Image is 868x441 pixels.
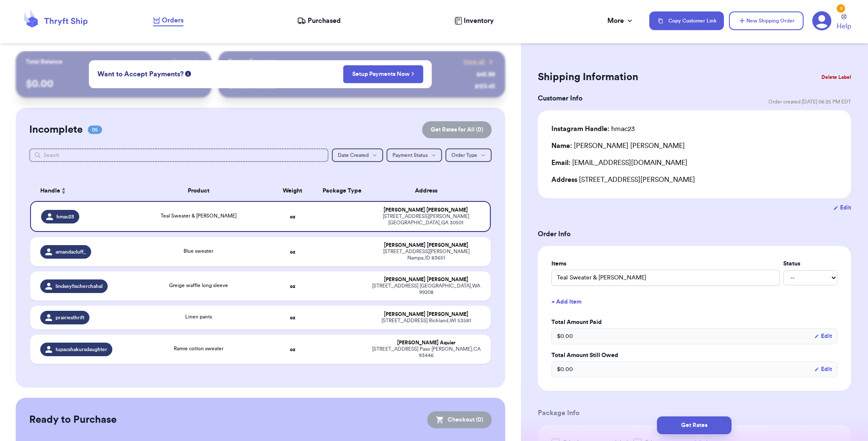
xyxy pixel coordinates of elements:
[290,284,295,289] strong: oz
[538,408,851,418] h3: Package Info
[551,318,837,327] label: Total Amount Paid
[783,260,837,268] label: Status
[837,4,845,13] div: 3
[162,15,184,25] span: Orders
[317,181,367,201] th: Package Type
[476,70,495,79] div: $ 45.99
[427,411,492,428] button: Checkout (0)
[812,11,832,31] a: 3
[372,318,481,324] div: [STREET_ADDRESS] Richland , WI 53581
[551,176,577,183] span: Address
[551,124,635,134] div: hmac23
[729,11,804,30] button: New Shipping Order
[372,283,481,296] div: [STREET_ADDRESS] [GEOGRAPHIC_DATA] , WA 99208
[607,16,634,26] div: More
[551,159,570,166] span: Email:
[372,213,480,226] div: [STREET_ADDRESS][PERSON_NAME] [GEOGRAPHIC_DATA] , GA 30501
[97,69,184,79] span: Want to Accept Payments?
[56,213,74,220] span: hmac23
[475,82,495,91] div: $ 123.45
[837,14,851,31] a: Help
[551,126,609,132] span: Instagram Handle:
[814,332,832,341] button: Edit
[451,153,477,158] span: Order Type
[228,58,275,66] p: Recent Payments
[657,416,732,434] button: Get Rates
[26,58,62,66] p: Total Balance
[445,148,492,162] button: Order Type
[29,413,117,427] h2: Ready to Purchase
[538,70,638,84] h2: Shipping Information
[290,347,295,352] strong: oz
[297,16,341,26] a: Purchased
[551,351,837,360] label: Total Amount Still Owed
[464,16,494,26] span: Inventory
[538,93,582,103] h3: Customer Info
[768,98,851,105] span: Order created: [DATE] 06:25 PM EDT
[422,121,492,138] button: Get Rates for All (0)
[60,186,67,196] button: Sort ascending
[463,58,495,66] a: View all
[184,248,213,254] span: Blue sweater
[161,213,236,218] span: Teal Sweater & [PERSON_NAME]
[814,365,832,374] button: Edit
[290,214,295,219] strong: oz
[372,340,481,346] div: [PERSON_NAME] Aquiar
[185,314,212,319] span: Linen pants
[387,148,442,162] button: Payment Status
[649,11,724,30] button: Copy Customer Link
[88,126,102,134] span: 05
[367,181,491,201] th: Address
[352,70,415,78] a: Setup Payments Now
[551,141,685,151] div: [PERSON_NAME] [PERSON_NAME]
[557,365,573,374] span: $ 0.00
[290,315,295,320] strong: oz
[56,248,86,255] span: amandacluff_
[129,181,268,201] th: Product
[392,153,428,158] span: Payment Status
[338,153,369,158] span: Date Created
[40,187,60,195] span: Handle
[372,346,481,359] div: [STREET_ADDRESS] Paso [PERSON_NAME] , CA 93446
[169,283,228,288] span: Greige waffle long sleeve
[56,314,84,321] span: prairiesthrift
[837,21,851,31] span: Help
[173,58,201,66] a: Payout
[268,181,317,201] th: Weight
[372,207,480,213] div: [PERSON_NAME] [PERSON_NAME]
[153,15,184,26] a: Orders
[463,58,485,66] span: View all
[548,293,841,311] button: + Add Item
[372,248,481,261] div: [STREET_ADDRESS][PERSON_NAME] Nampa , ID 83651
[551,142,572,149] span: Name:
[372,311,481,318] div: [PERSON_NAME] [PERSON_NAME]
[26,77,201,91] p: $ 0.00
[332,148,383,162] button: Date Created
[29,123,83,137] h2: Incomplete
[343,65,423,83] button: Setup Payments Now
[551,175,837,185] div: [STREET_ADDRESS][PERSON_NAME]
[290,249,295,254] strong: oz
[173,58,191,66] span: Payout
[308,16,341,26] span: Purchased
[174,346,223,351] span: Ramie cotton sweater
[372,242,481,248] div: [PERSON_NAME] [PERSON_NAME]
[29,148,328,162] input: Search
[56,283,103,290] span: lindseyfischerchahal
[56,346,107,353] span: tupacshakursdaughter
[551,158,837,168] div: [EMAIL_ADDRESS][DOMAIN_NAME]
[833,204,851,212] button: Edit
[454,16,494,26] a: Inventory
[818,68,854,87] button: Delete Label
[538,229,851,239] h3: Order Info
[557,332,573,341] span: $ 0.00
[372,276,481,283] div: [PERSON_NAME] [PERSON_NAME]
[551,260,780,268] label: Items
